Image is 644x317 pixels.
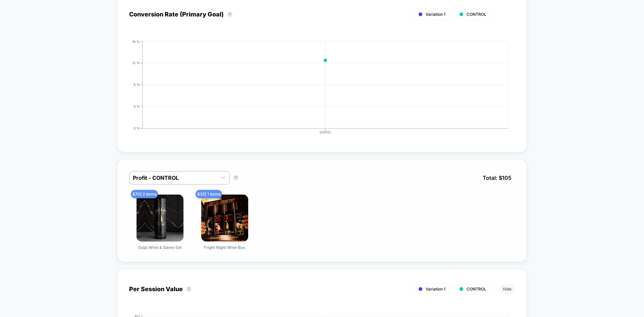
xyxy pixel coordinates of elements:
tspan: 12 % [132,61,140,65]
tspan: 0 % [133,126,140,130]
tspan: [DATE] [320,130,331,134]
span: Total: $ 105 [479,171,515,184]
tspan: 8 % [133,83,140,87]
span: Ouija Wine & Game Set [138,245,182,250]
span: CONTROL [467,12,486,17]
button: Hide [499,283,515,295]
button: ? [233,175,238,180]
img: Ouija Wine & Game Set [137,195,183,242]
button: ? [227,12,232,17]
tspan: 16 % [132,39,140,43]
span: CONTROL [467,286,486,292]
span: $ 35 | 1 items [196,190,222,198]
span: Variation 1 [426,12,445,17]
span: Variation 1 [426,286,445,292]
div: CONVERSION_RATE [122,40,508,140]
span: $ 70 | 2 items [131,190,158,198]
button: ? [186,286,192,292]
img: Fright Night Wine Box [201,195,248,242]
tspan: 4 % [133,104,140,108]
span: Fright Night Wine Box [204,245,245,250]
